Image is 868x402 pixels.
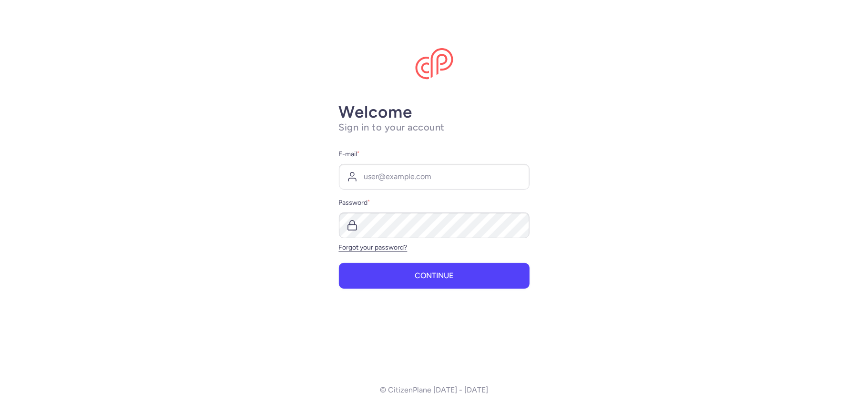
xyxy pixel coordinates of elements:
[415,271,453,280] span: Continue
[339,263,530,289] button: Continue
[339,121,530,133] h1: Sign in to your account
[339,149,530,160] label: E-mail
[339,164,530,190] input: user@example.com
[339,197,530,209] label: Password
[339,243,408,251] a: Forgot your password?
[380,386,488,394] p: © CitizenPlane [DATE] - [DATE]
[415,48,453,80] img: CitizenPlane logo
[339,102,412,122] strong: Welcome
